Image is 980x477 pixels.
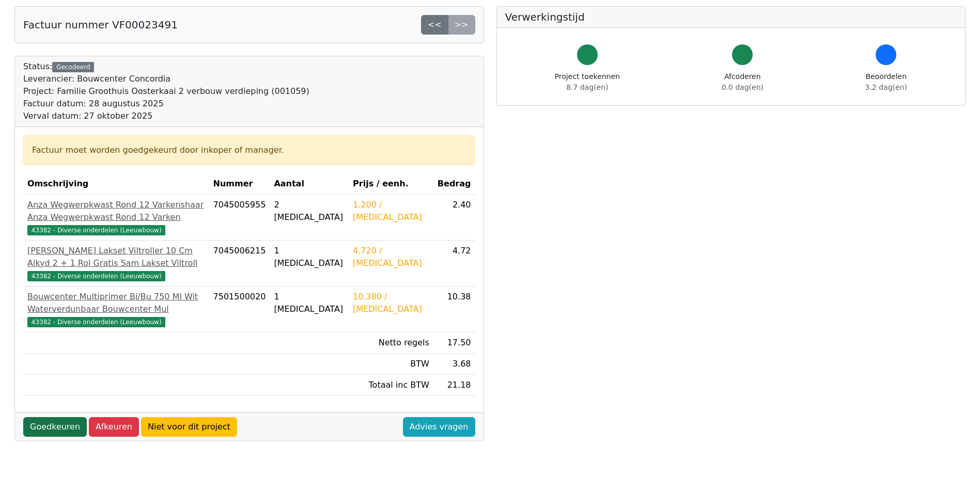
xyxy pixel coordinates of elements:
[23,98,309,110] div: Factuur datum: 28 augustus 2025
[23,19,178,31] h5: Factuur nummer VF00023491
[433,375,475,396] td: 21.18
[32,144,466,156] div: Factuur moet worden goedgekeurd door inkoper of manager.
[27,317,165,327] span: 43382 - Diverse onderdelen (Leeuwbouw)
[349,375,433,396] td: Totaal inc BTW
[353,199,429,224] div: 1.200 / [MEDICAL_DATA]
[349,173,433,195] th: Prijs / eenh.
[566,83,608,91] span: 8.7 dag(en)
[23,85,309,98] div: Project: Familie Groothuis Oosterkaai 2 verbouw verdieping (001059)
[274,291,345,315] div: 1 [MEDICAL_DATA]
[865,71,907,93] div: Beoordelen
[27,199,205,236] a: Anza Wegwerpkwast Rond 12 Varkenshaar Anza Wegwerpkwast Rond 12 Varken43382 - Diverse onderdelen ...
[421,15,448,35] a: <<
[865,83,907,91] span: 3.2 dag(en)
[52,62,94,72] div: Gecodeerd
[722,71,764,93] div: Afcoderen
[89,417,139,437] a: Afkeuren
[209,173,270,195] th: Nummer
[209,195,270,241] td: 7045005955
[349,354,433,375] td: BTW
[353,291,429,315] div: 10.380 / [MEDICAL_DATA]
[23,417,87,437] a: Goedkeuren
[27,291,205,315] div: Bouwcenter Multiprimer Bi/Bu 750 Ml Wit Waterverdunbaar Bouwcenter Mul
[27,245,205,282] a: [PERSON_NAME] Lakset Viltroller 10 Cm Alkyd 2 + 1 Rol Gratis Sam Lakset Viltroll43382 - Diverse o...
[433,173,475,195] th: Bedrag
[27,271,165,281] span: 43382 - Diverse onderdelen (Leeuwbouw)
[209,241,270,287] td: 7045006215
[27,245,205,269] div: [PERSON_NAME] Lakset Viltroller 10 Cm Alkyd 2 + 1 Rol Gratis Sam Lakset Viltroll
[353,245,429,269] div: 4.720 / [MEDICAL_DATA]
[349,332,433,354] td: Netto regels
[209,287,270,332] td: 7501500020
[23,173,209,195] th: Omschrijving
[403,417,475,437] a: Advies vragen
[433,287,475,332] td: 10.38
[433,241,475,287] td: 4.72
[141,417,237,437] a: Niet voor dit project
[27,199,205,224] div: Anza Wegwerpkwast Rond 12 Varkenshaar Anza Wegwerpkwast Rond 12 Varken
[505,11,957,23] h5: Verwerkingstijd
[27,291,205,328] a: Bouwcenter Multiprimer Bi/Bu 750 Ml Wit Waterverdunbaar Bouwcenter Mul43382 - Diverse onderdelen ...
[433,354,475,375] td: 3.68
[555,71,620,93] div: Project toekennen
[23,110,309,122] div: Verval datum: 27 oktober 2025
[270,173,349,195] th: Aantal
[274,245,345,269] div: 1 [MEDICAL_DATA]
[433,332,475,354] td: 17.50
[274,199,345,224] div: 2 [MEDICAL_DATA]
[23,73,309,85] div: Leverancier: Bouwcenter Concordia
[27,225,165,235] span: 43382 - Diverse onderdelen (Leeuwbouw)
[433,195,475,241] td: 2.40
[722,83,764,91] span: 0.0 dag(en)
[23,60,309,122] div: Status:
